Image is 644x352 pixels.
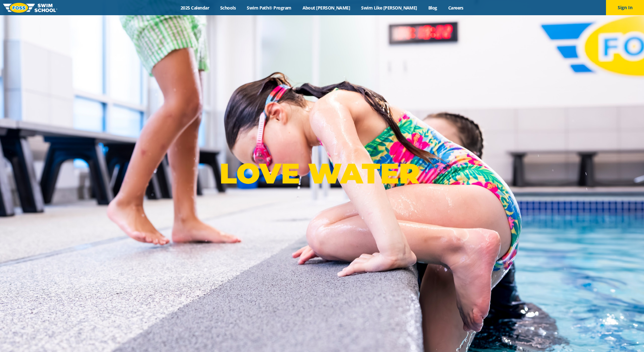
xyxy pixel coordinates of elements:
[215,5,241,11] a: Schools
[297,5,356,11] a: About [PERSON_NAME]
[419,163,424,171] sup: ®
[175,5,215,11] a: 2025 Calendar
[3,3,57,13] img: FOSS Swim School Logo
[356,5,423,11] a: Swim Like [PERSON_NAME]
[443,5,469,11] a: Careers
[241,5,297,11] a: Swim Path® Program
[220,157,424,190] p: LOVE WATER
[423,5,443,11] a: Blog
